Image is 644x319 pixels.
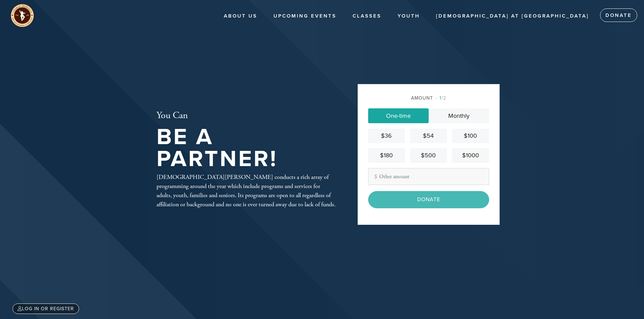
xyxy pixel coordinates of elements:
a: Monthly [429,108,489,123]
a: $500 [410,148,447,163]
div: Amount [368,95,489,102]
div: $100 [455,131,486,140]
span: /2 [435,95,446,101]
a: $180 [368,148,405,163]
div: [DEMOGRAPHIC_DATA][PERSON_NAME] conducts a rich array of programming around the year which includ... [157,172,336,209]
div: $180 [371,151,402,160]
img: unnamed%20%283%29_0.png [10,3,34,28]
div: $1000 [455,151,486,160]
div: $500 [413,151,444,160]
div: $36 [371,131,402,140]
input: Other amount [368,168,489,185]
a: Classes [348,10,386,23]
a: [DEMOGRAPHIC_DATA] at [GEOGRAPHIC_DATA] [431,10,594,23]
h1: Be A Partner! [157,126,336,170]
h2: You Can [157,110,336,122]
span: 1 [439,95,442,101]
a: $36 [368,129,405,143]
a: Upcoming Events [268,10,341,23]
div: $54 [413,131,444,140]
a: $1000 [452,148,489,163]
a: $100 [452,129,489,143]
a: Youth [392,10,425,23]
a: About Us [219,10,262,23]
a: $54 [410,129,447,143]
a: Log in or register [13,303,79,314]
a: Donate [600,8,637,22]
a: One-time [368,108,429,123]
